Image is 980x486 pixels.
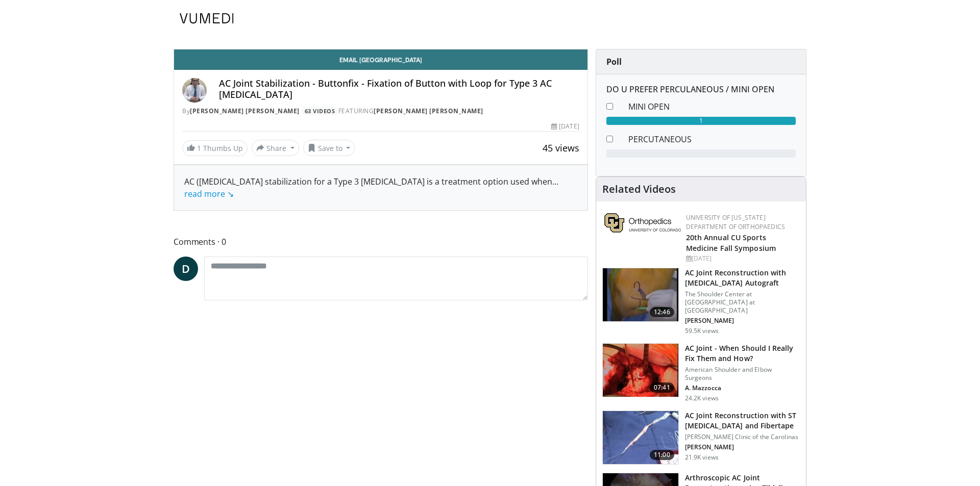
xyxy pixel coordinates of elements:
img: 325549_0000_1.png.150x105_q85_crop-smart_upscale.jpg [603,411,678,464]
span: 1 [197,143,201,153]
a: read more ↘ [184,188,234,199]
span: 07:41 [650,382,674,393]
a: 1 Thumbs Up [182,140,248,156]
p: Augustus Mazzocca [685,384,800,392]
a: 12:46 AC Joint Reconstruction with [MEDICAL_DATA] Autograft The Shoulder Center at [GEOGRAPHIC_DA... [602,268,800,335]
dd: PERCUTANEOUS [621,133,803,145]
h4: AC Joint Stabilization - Buttonfix - Fixation of Button with Loop for Type 3 AC [MEDICAL_DATA] [219,78,579,100]
dd: MINI OPEN [621,100,803,113]
a: 63 Videos [301,107,338,115]
div: By FEATURING [182,107,579,116]
span: 11:00 [650,450,674,460]
p: 59.5K views [685,327,719,335]
a: D [174,257,198,281]
h3: AC Joint Reconstruction with [MEDICAL_DATA] Autograft [685,268,800,288]
a: [PERSON_NAME] [PERSON_NAME] [190,107,300,115]
a: 20th Annual CU Sports Medicine Fall Symposium [686,233,776,253]
img: Avatar [182,78,207,103]
img: 134172_0000_1.png.150x105_q85_crop-smart_upscale.jpg [603,268,678,321]
span: 45 views [543,142,579,154]
button: Save to [303,140,355,156]
a: 11:00 AC Joint Reconstruction with ST [MEDICAL_DATA] and Fibertape [PERSON_NAME] Clinic of the Ca... [602,411,800,465]
div: 1 [606,117,796,125]
p: 24.2K views [685,394,719,402]
img: mazz_3.png.150x105_q85_crop-smart_upscale.jpg [603,344,678,397]
div: AC ([MEDICAL_DATA] stabilization for a Type 3 [MEDICAL_DATA] is a treatment option used when [184,175,577,200]
a: Email [GEOGRAPHIC_DATA] [174,49,587,70]
span: 12:46 [650,307,674,317]
h4: Related Videos [602,183,676,195]
button: Share [252,140,299,156]
img: 355603a8-37da-49b6-856f-e00d7e9307d3.png.150x105_q85_autocrop_double_scale_upscale_version-0.2.png [604,213,681,233]
h6: DO U PREFER PERCULANEOUS / MINI OPEN [606,85,796,94]
p: The Shoulder Center at [GEOGRAPHIC_DATA] at [GEOGRAPHIC_DATA] [685,290,800,315]
a: 07:41 AC Joint - When Should I Really Fix Them and How? American Shoulder and Elbow Surgeons A. M... [602,343,800,402]
p: Sumant Krishnan [685,317,800,325]
a: University of [US_STATE] Department of Orthopaedics [686,213,785,231]
span: Comments 0 [174,235,588,248]
div: [DATE] [686,254,798,263]
p: 21.9K views [685,453,719,462]
img: VuMedi Logo [180,13,234,23]
p: Richard Hawkins [685,443,800,451]
strong: Poll [606,56,622,67]
p: American Shoulder and Elbow Surgeons [685,366,800,382]
a: [PERSON_NAME] [PERSON_NAME] [374,107,483,115]
h3: AC Joint Reconstruction with ST [MEDICAL_DATA] and Fibertape [685,411,800,431]
h3: AC Joint - When Should I Really Fix Them and How? [685,343,800,364]
p: [PERSON_NAME] Clinic of the Carolinas [685,433,800,441]
div: [DATE] [551,122,579,131]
